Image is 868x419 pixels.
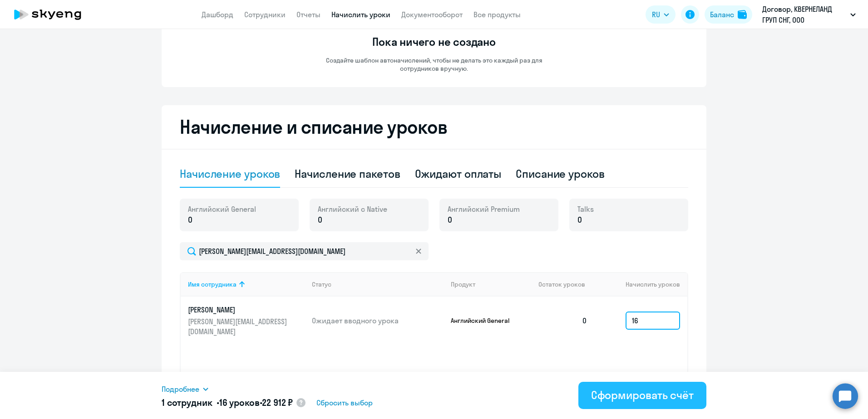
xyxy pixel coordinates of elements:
[244,10,286,19] a: Сотрудники
[531,297,595,345] td: 0
[296,10,321,19] a: Отчеты
[401,10,463,19] a: Документооборот
[188,280,237,288] div: Имя сотрудника
[262,397,293,408] span: 22 912 ₽
[538,280,585,288] span: Остаток уроков
[758,4,860,25] button: Договор, КВЕРНЕЛАНД ГРУП СНГ, ООО
[516,166,605,181] div: Списание уроков
[473,10,521,19] a: Все продукты
[577,214,582,226] span: 0
[188,280,305,288] div: Имя сотрудника
[415,166,502,181] div: Ожидают оплаты
[652,9,660,20] span: RU
[312,280,331,288] div: Статус
[188,214,192,226] span: 0
[762,4,847,25] p: Договор, КВЕРНЕЛАНД ГРУП СНГ, ООО
[188,305,305,336] a: [PERSON_NAME][PERSON_NAME][EMAIL_ADDRESS][DOMAIN_NAME]
[180,242,429,260] input: Поиск по имени, email, продукту или статусу
[188,317,290,336] p: [PERSON_NAME][EMAIL_ADDRESS][DOMAIN_NAME]
[188,305,290,315] p: [PERSON_NAME]
[448,214,452,226] span: 0
[318,214,322,226] span: 0
[710,9,734,20] div: Баланс
[595,272,687,297] th: Начислить уроков
[646,5,676,24] button: RU
[162,396,293,409] h5: 1 сотрудник • •
[180,116,688,138] h2: Начисление и списание уроков
[451,280,532,288] div: Продукт
[219,397,260,408] span: 16 уроков
[188,204,256,214] span: Английский General
[577,204,594,214] span: Talks
[451,317,519,325] p: Английский General
[307,56,561,73] p: Создайте шаблон автоначислений, чтобы не делать это каждый раз для сотрудников вручную.
[202,10,233,19] a: Дашборд
[578,382,706,409] button: Сформировать счёт
[162,384,199,395] span: Подробнее
[591,388,694,402] div: Сформировать счёт
[331,10,390,19] a: Начислить уроки
[295,166,400,181] div: Начисление пакетов
[316,397,373,408] span: Сбросить выбор
[705,5,752,24] button: Балансbalance
[318,204,387,214] span: Английский с Native
[312,280,444,288] div: Статус
[738,10,747,19] img: balance
[538,280,595,288] div: Остаток уроков
[180,166,280,181] div: Начисление уроков
[312,316,444,326] p: Ожидает вводного урока
[448,204,520,214] span: Английский Premium
[451,280,475,288] div: Продукт
[372,34,496,49] h3: Пока ничего не создано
